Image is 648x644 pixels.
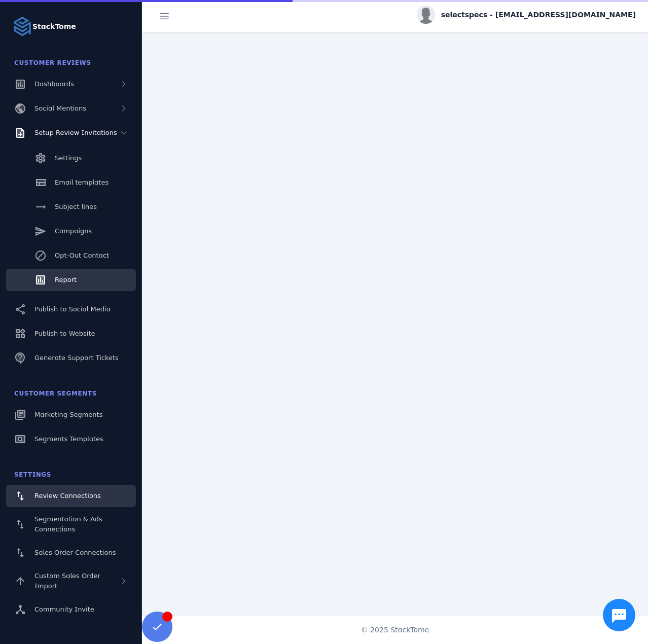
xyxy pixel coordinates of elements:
a: Segmentation & Ads Connections [6,509,136,540]
span: Customer Segments [14,390,97,397]
span: selectspecs - [EMAIL_ADDRESS][DOMAIN_NAME] [441,10,636,20]
span: Segments Templates [34,435,103,443]
span: Publish to Social Media [34,305,111,313]
a: Sales Order Connections [6,542,136,564]
span: Email templates [55,178,109,186]
span: Generate Support Tickets [34,354,119,362]
img: Logo image [12,16,32,37]
a: Report [6,269,136,291]
span: Segmentation & Ads Connections [34,515,102,533]
a: Campaigns [6,220,136,242]
a: Publish to Social Media [6,298,136,320]
span: Social Mentions [34,104,86,112]
a: Publish to Website [6,323,136,345]
span: Campaigns [55,227,92,235]
a: Subject lines [6,196,136,218]
button: selectspecs - [EMAIL_ADDRESS][DOMAIN_NAME] [417,6,636,24]
a: Email templates [6,171,136,194]
span: Opt-Out Contact [55,252,109,259]
span: © 2025 StackTome [361,625,429,635]
span: Community Invite [34,605,94,613]
a: Opt-Out Contact [6,244,136,267]
span: Dashboards [34,80,74,88]
span: Settings [55,154,82,162]
span: Report [55,276,77,283]
strong: StackTome [32,21,76,32]
span: Publish to Website [34,330,95,337]
span: Settings [14,471,51,478]
span: Sales Order Connections [34,549,116,556]
span: Subject lines [55,203,97,210]
a: Settings [6,147,136,169]
a: Marketing Segments [6,404,136,426]
a: Generate Support Tickets [6,347,136,369]
span: Setup Review Invitations [34,129,117,136]
span: Customer Reviews [14,59,91,66]
a: Community Invite [6,598,136,621]
span: Marketing Segments [34,411,102,418]
img: profile.jpg [417,6,435,24]
a: Review Connections [6,485,136,507]
span: Review Connections [34,492,101,499]
span: Custom Sales Order Import [34,572,100,590]
a: Segments Templates [6,428,136,450]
